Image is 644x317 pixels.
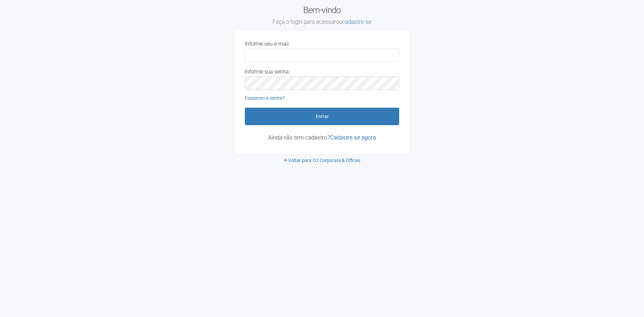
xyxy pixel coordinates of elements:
[284,158,360,163] a: Voltar para O2 Corporate & Offices
[330,134,376,141] a: Cadastre-se agora
[245,108,399,125] button: Entrar
[235,18,409,26] small: Faça o login para acessar
[245,95,285,101] a: Esqueceu a senha?
[235,5,409,26] h2: Bem-vindo
[336,18,372,25] span: ou
[245,69,289,75] label: Informe sua senha
[245,41,289,47] label: Informe seu e-mail
[342,18,372,25] a: cadastre-se
[245,135,399,141] p: Ainda não tem cadastro?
